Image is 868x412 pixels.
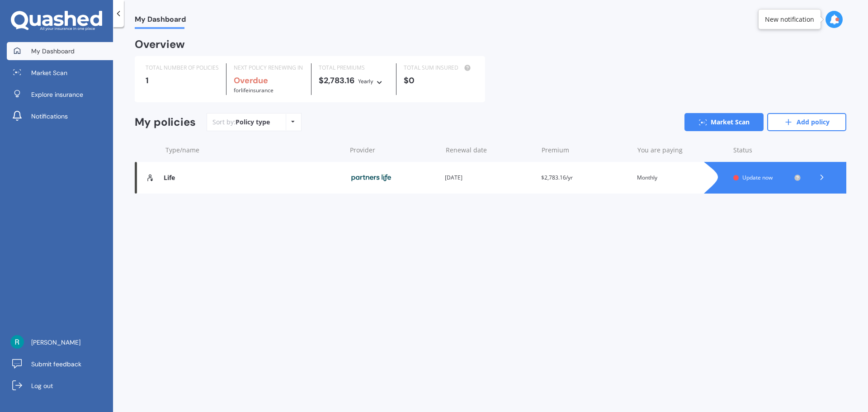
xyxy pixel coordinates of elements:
div: Life [164,174,341,182]
div: TOTAL PREMIUMS [319,63,389,72]
span: My Dashboard [135,15,186,27]
div: [DATE] [445,173,534,182]
a: My Dashboard [7,42,113,60]
span: My Dashboard [31,47,75,56]
a: Market Scan [684,113,764,131]
div: Type/name [165,146,343,155]
a: Submit feedback [7,355,113,373]
div: $0 [404,76,474,85]
div: TOTAL SUM INSURED [404,63,474,72]
a: Market Scan [7,64,113,82]
a: Explore insurance [7,85,113,104]
span: Submit feedback [31,360,81,369]
span: Log out [31,381,53,390]
div: My policies [135,116,196,129]
div: 1 [146,76,219,85]
div: Policy type [236,118,270,127]
img: ACg8ocJS1Cv9QVgOtTHbvEDowirV3Qo4od4b65B2RSCiUaJscBFCsg=s96-c [10,335,24,349]
div: Provider [350,146,439,155]
div: Yearly [358,77,373,86]
div: Renewal date [446,146,534,155]
div: You are paying [637,146,726,155]
a: [PERSON_NAME] [7,333,113,351]
a: Notifications [7,107,113,125]
span: Explore insurance [31,90,83,99]
span: Market Scan [31,68,67,77]
div: Overview [135,40,185,49]
div: New notification [765,15,814,24]
div: Status [733,146,801,155]
div: $2,783.16 [319,76,389,86]
span: for Life insurance [234,86,274,94]
div: Monthly [637,173,726,182]
div: Sort by: [212,118,270,127]
span: Notifications [31,112,68,121]
div: TOTAL NUMBER OF POLICIES [146,63,219,72]
span: $2,783.16/yr [541,174,573,181]
div: Premium [542,146,630,155]
b: Overdue [234,75,268,86]
span: [PERSON_NAME] [31,338,80,347]
a: Log out [7,377,113,395]
div: NEXT POLICY RENEWING IN [234,63,304,72]
span: Update now [742,174,773,181]
img: Life [146,173,155,182]
img: Partners Life [349,169,394,186]
a: Add policy [767,113,846,131]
